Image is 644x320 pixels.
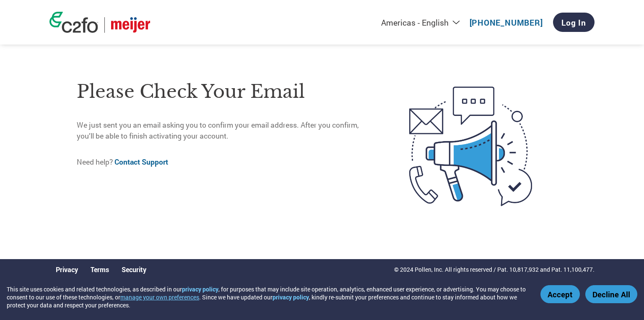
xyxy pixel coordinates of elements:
a: Security [122,265,146,274]
img: open-email [374,71,567,221]
a: Terms [91,265,109,274]
img: Meijer [111,17,150,33]
div: This site uses cookies and related technologies, as described in our , for purposes that may incl... [7,285,528,309]
img: c2fo logo [49,12,98,33]
h1: Please check your email [77,78,374,105]
p: © 2024 Pollen, Inc. All rights reserved / Pat. 10,817,932 and Pat. 11,100,477. [394,265,595,274]
a: Log In [553,13,595,32]
button: Accept [540,285,580,303]
button: Decline All [585,285,637,303]
p: We just sent you an email asking you to confirm your email address. After you confirm, you’ll be ... [77,120,374,142]
a: Privacy [56,265,78,274]
p: Need help? [77,157,374,168]
button: manage your own preferences [120,293,199,301]
a: [PHONE_NUMBER] [470,17,543,28]
a: Contact Support [114,157,168,167]
a: privacy policy [182,285,218,293]
a: privacy policy [273,293,309,301]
